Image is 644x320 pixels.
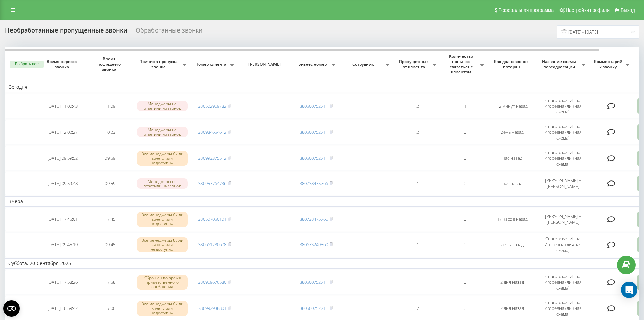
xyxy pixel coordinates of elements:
[300,155,328,161] a: 380500752711
[488,208,536,231] td: 17 часов назад
[394,146,441,171] td: 1
[536,270,590,295] td: Снаговская Инна Игоревна (личная схема)
[86,208,134,231] td: 17:45
[441,172,488,195] td: 0
[39,172,86,195] td: [DATE] 09:59:48
[198,103,226,109] a: 380502969782
[343,62,384,67] span: Сотрудник
[137,178,188,189] div: Менеджеры не ответили на звонок
[137,237,188,252] div: Все менеджеры были заняты или недоступны
[39,208,86,231] td: [DATE] 17:45:01
[488,232,536,257] td: день назад
[441,120,488,145] td: 0
[198,129,226,135] a: 380984654612
[441,146,488,171] td: 0
[136,27,202,37] div: Обработанные звонки
[194,62,229,67] span: Номер клиента
[92,56,128,72] span: Время последнего звонка
[494,59,530,69] span: Как долго звонок потерян
[621,7,635,13] span: Выход
[198,180,226,186] a: 380957764736
[44,59,81,69] span: Время первого звонка
[10,61,44,68] button: Выбрать все
[244,62,287,67] span: [PERSON_NAME]
[566,7,610,13] span: Настройки профиля
[445,54,479,74] span: Количество попыток связаться с клиентом
[394,232,441,257] td: 1
[300,180,328,186] a: 380738475766
[394,94,441,119] td: 2
[198,216,226,222] a: 380507050101
[441,208,488,231] td: 0
[488,94,536,119] td: 12 минут назад
[536,146,590,171] td: Снаговская Инна Игоревна (личная схема)
[300,129,328,135] a: 380500752711
[86,146,134,171] td: 09:59
[536,94,590,119] td: Снаговская Инна Игоревна (личная схема)
[5,27,127,37] div: Необработанные пропущенные звонки
[536,172,590,195] td: [PERSON_NAME] + [PERSON_NAME]
[539,59,580,69] span: Название схемы переадресации
[498,7,554,13] span: Реферальная программа
[198,279,226,285] a: 380969676580
[441,232,488,257] td: 0
[137,127,188,137] div: Менеджеры не ответили на звонок
[394,270,441,295] td: 1
[488,120,536,145] td: день назад
[198,241,226,248] a: 380661280678
[300,216,328,222] a: 380738475766
[86,172,134,195] td: 09:59
[300,103,328,109] a: 380500752711
[198,155,226,161] a: 380993375512
[300,305,328,311] a: 380500752711
[39,232,86,257] td: [DATE] 09:45:19
[39,146,86,171] td: [DATE] 09:59:52
[3,300,20,317] button: Open CMP widget
[86,232,134,257] td: 09:45
[621,282,637,298] div: Open Intercom Messenger
[137,151,188,166] div: Все менеджеры были заняты или недоступны
[536,232,590,257] td: Снаговская Инна Игоревна (личная схема)
[296,62,330,67] span: Бизнес номер
[488,146,536,171] td: час назад
[137,275,188,290] div: Сброшен во время приветственного сообщения
[536,120,590,145] td: Снаговская Инна Игоревна (личная схема)
[441,270,488,295] td: 0
[488,270,536,295] td: 2 дня назад
[39,120,86,145] td: [DATE] 12:02:27
[86,94,134,119] td: 11:09
[137,59,182,69] span: Причина пропуска звонка
[198,305,226,311] a: 380992938801
[137,101,188,111] div: Менеджеры не ответили на звонок
[39,94,86,119] td: [DATE] 11:00:43
[137,212,188,227] div: Все менеджеры были заняты или недоступны
[394,208,441,231] td: 1
[300,241,328,248] a: 380673249860
[441,94,488,119] td: 1
[488,172,536,195] td: час назад
[394,172,441,195] td: 1
[137,301,188,316] div: Все менеджеры были заняты или недоступны
[300,279,328,285] a: 380500752711
[39,270,86,295] td: [DATE] 17:58:26
[593,59,624,69] span: Комментарий к звонку
[536,208,590,231] td: [PERSON_NAME] + [PERSON_NAME]
[86,120,134,145] td: 10:23
[394,120,441,145] td: 2
[397,59,432,69] span: Пропущенных от клиента
[86,270,134,295] td: 17:58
